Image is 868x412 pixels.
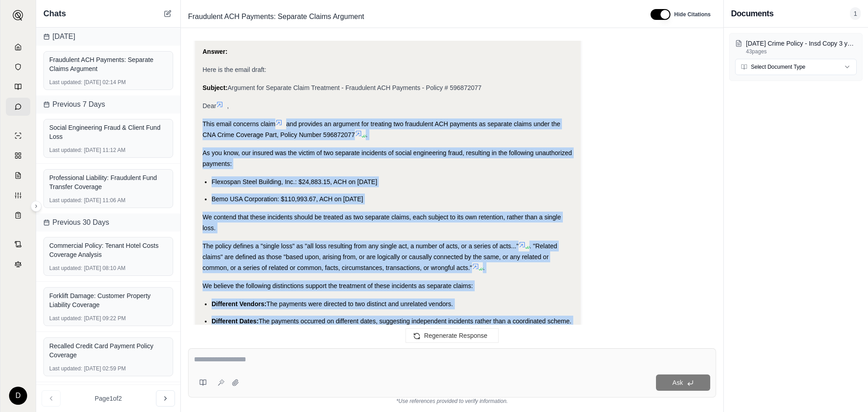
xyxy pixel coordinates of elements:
span: . [366,131,368,138]
span: Last updated: [49,365,82,372]
span: We contend that these incidents should be treated as two separate claims, each subject to its own... [203,213,561,232]
span: This email concerns claim [203,120,275,128]
a: Documents Vault [6,58,30,76]
div: Forklift Damage: Customer Property Liability Coverage [49,291,167,309]
div: Commercial Policy: Tenant Hotel Costs Coverage Analysis [49,241,167,259]
span: The payments were directed to two distinct and unrelated vendors. [266,300,453,308]
span: The policy defines a "single loss" as "all loss resulting from any single act, a number of acts, ... [203,242,519,250]
p: 43 pages [746,48,857,55]
span: Last updated: [49,265,82,272]
span: and provides an argument for treating two fraudulent ACH payments as separate claims under the CN... [203,120,560,138]
button: New Chat [162,8,173,19]
span: 1 [850,7,861,20]
a: Policy Comparisons [6,147,30,165]
span: . [483,264,485,271]
div: [DATE] 08:10 AM [49,265,167,272]
strong: Answer: [203,48,227,55]
a: Custom Report [6,186,30,204]
span: We believe the following distinctions support the treatment of these incidents as separate claims: [203,282,473,289]
a: Home [6,38,30,56]
span: Regenerate Response [424,332,487,339]
div: [DATE] 02:59 PM [49,365,167,372]
div: D [9,387,27,405]
span: As you know, our insured was the victim of two separate incidents of social engineering fraud, re... [203,149,572,167]
div: Fraudulent ACH Payments: Separate Claims Argument [49,55,167,73]
span: Fraudulent ACH Payments: Separate Claims Argument [184,9,368,24]
button: Regenerate Response [406,328,499,343]
span: Page 1 of 2 [95,394,122,403]
div: [DATE] 11:06 AM [49,197,167,204]
a: Claim Coverage [6,166,30,185]
a: Chat [6,98,30,116]
a: Single Policy [6,127,30,145]
h3: Documents [731,7,774,20]
span: Argument for Separate Claim Treatment - Fraudulent ACH Payments - Policy # 596872077 [227,84,481,91]
span: Different Dates: [212,317,259,325]
img: Expand sidebar [13,10,24,21]
a: Contract Analysis [6,235,30,253]
div: [DATE] 11:12 AM [49,147,167,154]
button: Expand sidebar [31,201,42,212]
span: Different Vendors: [212,300,266,308]
span: Dear [203,102,216,109]
span: Last updated: [49,79,82,86]
div: Recalled Credit Card Payment Policy Coverage [49,341,167,360]
div: [DATE] [36,28,180,46]
div: Social Engineering Fraud & Client Fund Loss [49,123,167,141]
span: Hide Citations [674,11,711,18]
button: Expand sidebar [9,6,27,24]
a: Legal Search Engine [6,255,30,273]
span: Ask [672,379,683,386]
span: The payments occurred on different dates, suggesting independent incidents rather than a coordina... [259,317,571,325]
button: [DATE] Crime Policy - Insd Copy 3 year policy expire [DATE] EPLI and crime.pdf43pages [735,39,857,55]
div: [DATE] 02:14 PM [49,79,167,86]
div: Professional Liability: Fraudulent Fund Transfer Coverage [49,173,167,191]
div: [DATE] 09:22 PM [49,315,167,322]
p: 2024.02.15 Crime Policy - Insd Copy 3 year policy expire 2-15-26 EPLI and crime.pdf [746,39,857,48]
div: Previous 7 Days [36,95,180,114]
strong: Subject: [203,84,227,91]
span: Last updated: [49,147,82,154]
div: Edit Title [184,9,640,24]
span: Last updated: [49,197,82,204]
span: Chats [43,7,66,20]
div: *Use references provided to verify information. [188,398,716,405]
span: Last updated: [49,315,82,322]
a: Prompt Library [6,78,30,96]
div: Previous 30 Days [36,213,180,232]
a: Coverage Table [6,206,30,224]
span: Bemo USA Corporation: $110,993.67, ACH on [DATE] [212,195,363,203]
button: Ask [656,374,710,391]
span: . "Related claims" are defined as those "based upon, arising from, or are logically or causally c... [203,242,557,271]
span: , [227,102,229,109]
span: Here is the email draft: [203,66,266,73]
span: Flexospan Steel Building, Inc.: $24,883.15, ACH on [DATE] [212,178,377,185]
